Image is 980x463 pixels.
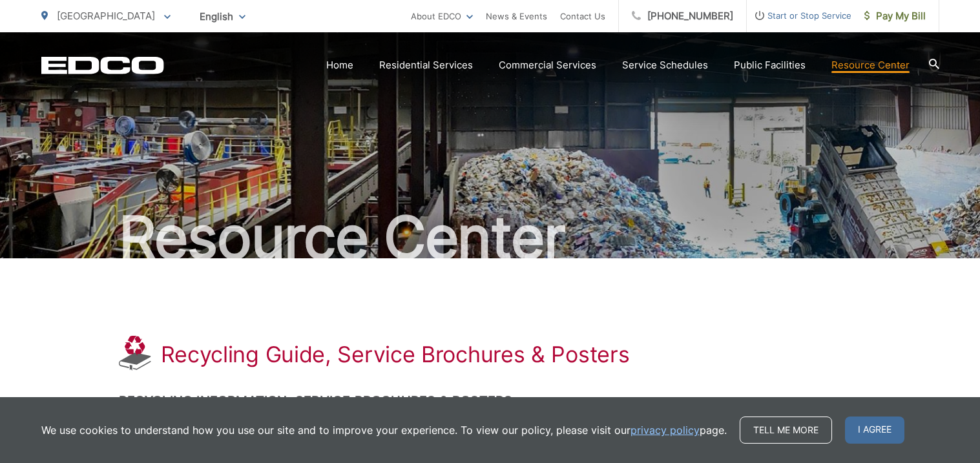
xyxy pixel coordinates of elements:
a: Tell me more [740,417,832,444]
span: I agree [845,417,904,444]
h2: Recycling Information, Service Brochures & Posters [119,393,862,409]
a: privacy policy [631,422,700,438]
span: Pay My Bill [864,8,926,24]
a: News & Events [486,8,547,24]
a: Residential Services [379,57,473,73]
a: Service Schedules [622,57,708,73]
p: We use cookies to understand how you use our site and to improve your experience. To view our pol... [41,422,727,438]
a: Home [326,57,353,73]
a: Commercial Services [499,57,596,73]
span: English [190,5,255,28]
span: [GEOGRAPHIC_DATA] [57,10,155,22]
h2: Resource Center [41,205,939,270]
h1: Recycling Guide, Service Brochures & Posters [161,342,630,367]
a: Contact Us [560,8,605,24]
a: EDCD logo. Return to the homepage. [41,56,164,74]
a: About EDCO [411,8,473,24]
a: Public Facilities [734,57,806,73]
a: Resource Center [831,57,910,73]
